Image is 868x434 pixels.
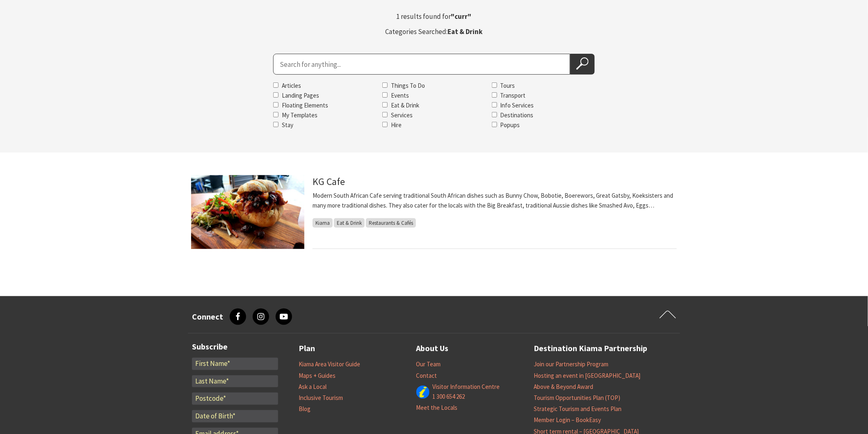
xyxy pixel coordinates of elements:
[334,218,365,228] span: Eat & Drink
[451,12,472,21] strong: "curr"
[391,101,419,109] label: Eat & Drink
[313,218,333,228] span: Kiama
[299,342,315,355] a: Plan
[273,54,570,75] input: Search for:
[331,11,537,22] p: 1 results found for
[299,405,311,413] a: Blog
[192,410,278,423] input: Date of Birth*
[366,218,416,228] span: Restaurants & Cafés
[299,383,327,391] a: Ask a Local
[500,121,520,129] label: Popups
[534,372,640,380] a: Hosting an event in [GEOGRAPHIC_DATA]
[416,360,441,368] a: Our Team
[433,383,500,391] a: Visitor Information Centre
[282,82,301,89] label: Articles
[313,175,345,188] a: KG Cafe
[391,91,409,99] label: Events
[192,375,278,388] input: Last Name*
[391,121,402,129] label: Hire
[299,372,336,380] a: Maps + Guides
[534,405,621,413] a: Strategic Tourism and Events Plan
[534,416,601,424] a: Member Login – BookEasy
[282,111,318,119] label: My Templates
[282,101,328,109] label: Floating Elements
[534,360,608,368] a: Join our Partnership Program
[192,393,278,405] input: Postcode*
[282,121,293,129] label: Stay
[331,26,537,37] p: Categories Searched:
[282,91,319,99] label: Landing Pages
[313,191,677,210] p: Modern South African Cafe serving traditional South African dishes such as Bunny Chow, Bobotie, B...
[416,404,458,412] a: Meet the Locals
[192,342,278,352] h3: Subscribe
[299,394,343,402] a: Inclusive Tourism
[192,312,223,322] h3: Connect
[191,175,304,249] img: Sth African
[534,383,593,391] a: Above & Beyond Award
[192,358,278,370] input: First Name*
[500,101,534,109] label: Info Services
[500,111,534,119] label: Destinations
[391,111,413,119] label: Services
[534,342,647,355] a: Destination Kiama Partnership
[391,82,425,89] label: Things To Do
[500,82,515,89] label: Tours
[433,393,465,401] a: 1 300 654 262
[448,27,483,36] strong: Eat & Drink
[299,360,360,368] a: Kiama Area Visitor Guide
[416,372,437,380] a: Contact
[500,91,526,99] label: Transport
[534,394,620,402] a: Tourism Opportunities Plan (TOP)
[416,342,449,355] a: About Us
